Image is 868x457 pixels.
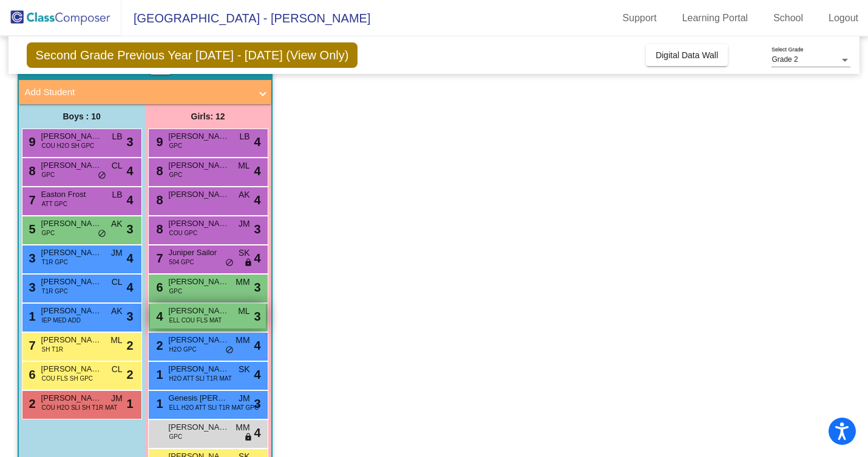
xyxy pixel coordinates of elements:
[169,363,229,375] span: [PERSON_NAME]
[819,8,868,28] a: Logout
[154,135,163,148] span: 9
[111,305,123,318] span: AK
[126,278,133,296] span: 4
[154,339,163,352] span: 2
[126,365,133,384] span: 2
[41,334,102,346] span: [PERSON_NAME]
[239,247,250,259] span: SK
[112,276,123,289] span: CL
[26,164,36,178] span: 8
[26,397,36,410] span: 2
[169,159,229,172] span: [PERSON_NAME]
[154,368,163,381] span: 1
[126,395,133,413] span: 1
[41,247,102,259] span: [PERSON_NAME]
[41,159,102,172] span: [PERSON_NAME]
[236,334,249,347] span: MM
[244,258,253,268] span: lock
[254,395,260,413] span: 3
[112,159,123,172] span: CL
[126,162,133,180] span: 4
[41,218,102,230] span: [PERSON_NAME]
[239,392,250,405] span: JM
[169,170,183,179] span: GPC
[225,345,234,355] span: do_not_disturb_alt
[244,433,253,442] span: lock
[254,249,260,267] span: 4
[169,305,229,317] span: [PERSON_NAME]
[613,8,666,28] a: Support
[41,363,102,375] span: [PERSON_NAME]
[154,252,163,265] span: 7
[26,193,36,207] span: 7
[225,258,234,268] span: do_not_disturb_alt
[254,336,260,355] span: 4
[169,392,229,404] span: Genesis [PERSON_NAME]
[238,305,249,318] span: ML
[254,424,260,442] span: 4
[98,229,106,239] span: do_not_disturb_alt
[254,307,260,325] span: 3
[254,278,260,296] span: 3
[112,363,123,376] span: CL
[169,228,198,238] span: COU GPC
[646,44,728,66] button: Digital Data Wall
[239,188,250,201] span: AK
[154,397,163,410] span: 1
[154,310,163,323] span: 4
[169,403,259,412] span: ELL H2O ATT SLI T1R MAT GPC
[150,56,171,75] button: Print Students Details
[41,305,102,317] span: [PERSON_NAME]
[656,50,718,60] span: Digital Data Wall
[112,130,122,143] span: LB
[41,130,102,142] span: [PERSON_NAME]
[169,141,183,150] span: GPC
[236,421,249,434] span: MM
[42,316,81,325] span: IEP MED ADD
[239,130,249,143] span: LB
[254,220,260,238] span: 3
[42,258,68,267] span: T1R GPC
[126,133,133,151] span: 3
[254,133,260,151] span: 4
[254,191,260,209] span: 4
[98,171,106,181] span: do_not_disturb_alt
[236,276,249,289] span: MM
[26,339,36,352] span: 7
[169,421,229,433] span: [PERSON_NAME]
[26,222,36,236] span: 5
[239,363,250,376] span: SK
[42,403,118,412] span: COU H2O SLI SH T1R MAT
[169,188,229,201] span: [PERSON_NAME]
[169,218,229,230] span: [PERSON_NAME]
[26,135,36,148] span: 9
[19,104,145,128] div: Boys : 10
[42,374,93,383] span: COU FLS SH GPC
[169,247,229,259] span: Juniper Sailor
[126,336,133,355] span: 2
[169,374,232,383] span: H2O ATT SLI T1R MAT
[154,281,163,294] span: 6
[126,191,133,209] span: 4
[239,218,250,230] span: JM
[25,85,251,99] mat-panel-title: Add Student
[169,130,229,142] span: [PERSON_NAME]
[169,345,197,354] span: H2O GPC
[26,368,36,381] span: 6
[111,218,123,230] span: AK
[112,188,122,201] span: LB
[169,258,194,267] span: 504 GPC
[42,345,63,354] span: SH T1R
[673,8,758,28] a: Learning Portal
[126,249,133,267] span: 4
[26,252,36,265] span: 3
[169,316,222,325] span: ELL COU FLS MAT
[111,392,123,405] span: JM
[126,220,133,238] span: 3
[764,8,813,28] a: School
[154,193,163,207] span: 8
[41,392,102,404] span: [PERSON_NAME]
[27,42,358,68] span: Second Grade Previous Year [DATE] - [DATE] (View Only)
[41,276,102,288] span: [PERSON_NAME]
[121,8,370,28] span: [GEOGRAPHIC_DATA] - [PERSON_NAME]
